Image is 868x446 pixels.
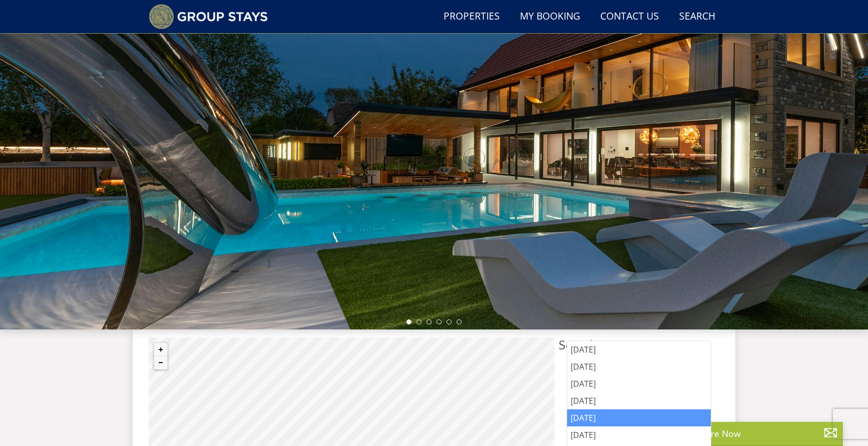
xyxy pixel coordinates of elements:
a: My Booking [516,6,584,28]
button: Zoom out [154,356,167,369]
p: Enquire Now [687,427,838,440]
div: [DATE] [567,375,711,392]
div: [DATE] [567,426,711,443]
a: Contact Us [596,6,663,28]
a: Properties [440,6,504,28]
span: Search [559,338,719,352]
button: Zoom in [154,343,167,356]
div: [DATE] [567,409,711,426]
img: Group Stays [149,4,268,29]
div: [DATE] [567,358,711,375]
a: Search [675,6,719,28]
div: [DATE] [567,341,711,358]
div: [DATE] [567,392,711,409]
